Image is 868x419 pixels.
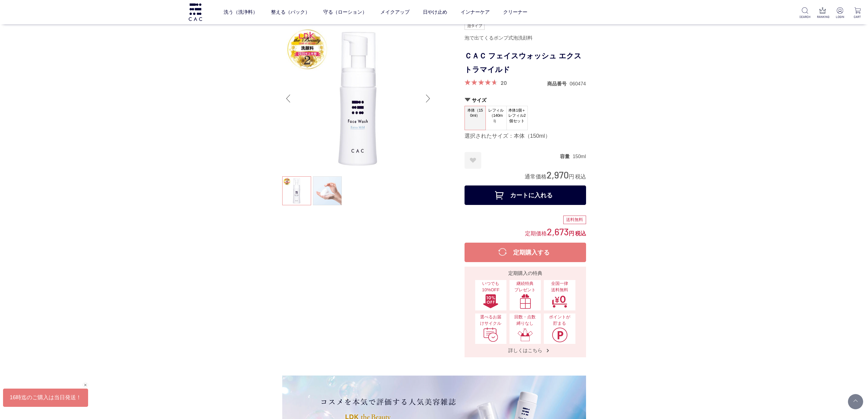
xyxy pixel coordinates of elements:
div: 泡で出てくるポンプ式泡洗顔料 [465,33,586,43]
a: メイクアップ [380,4,410,21]
div: 選択されたサイズ：本体（150ml） [465,133,586,140]
p: RANKING [817,15,828,19]
a: 20 [501,79,507,86]
dt: 商品番号 [547,81,570,87]
span: 回数・点数縛りなし [513,314,538,327]
span: 円 [569,174,574,180]
span: 通常価格 [525,174,547,180]
p: CART [852,15,863,19]
a: 守る（ローション） [323,4,367,21]
span: 税込 [575,230,586,237]
span: 2,970 [547,169,569,180]
a: 定期購入の特典 いつでも10%OFFいつでも10%OFF 継続特典プレゼント継続特典プレゼント 全国一律送料無料全国一律送料無料 選べるお届けサイクル選べるお届けサイクル 回数・点数縛りなし回数... [465,267,586,357]
span: 税込 [575,174,586,180]
span: ポイントが貯まる [547,314,572,327]
dd: 060474 [570,81,586,87]
button: カートに入れる [465,185,586,205]
span: 詳しくはこちら [502,347,548,354]
div: Next slide [422,86,434,111]
span: 継続特典 プレゼント [513,280,538,293]
span: レフィル（140ml） [486,106,506,125]
p: LOGIN [834,15,846,19]
dt: 容量 [560,153,573,160]
img: ポイントが貯まる [552,327,568,342]
h1: ＣＡＣ フェイスウォッシュ エクストラマイルド [465,49,586,77]
span: 本体1個＋レフィル2個セット [507,106,527,125]
span: 定期価格 [525,230,547,237]
div: 定期購入の特典 [467,270,584,277]
span: 選べるお届けサイクル [478,314,503,327]
img: 継続特典プレゼント [517,294,533,309]
img: 全国一律送料無料 [552,294,568,309]
a: SEARCH [799,7,811,19]
img: いつでも10%OFF [483,294,499,309]
a: RANKING [817,7,828,19]
img: logo [188,3,203,21]
dd: 150ml [573,153,586,160]
a: クリーナー [503,4,527,21]
a: CART [852,7,863,19]
span: 円 [569,230,574,237]
h2: サイズ [465,97,586,103]
img: 回数・点数縛りなし [517,327,533,342]
a: LOGIN [834,7,846,19]
div: 送料無料 [563,216,586,224]
p: SEARCH [799,15,811,19]
div: Previous slide [282,86,294,111]
span: いつでも10%OFF [478,280,503,293]
span: 2,673 [547,226,569,237]
span: 全国一律 送料無料 [547,280,572,293]
img: ＣＡＣ フェイスウォッシュ エクストラマイルド 本体（150ml） [282,23,434,175]
img: 選べるお届けサイクル [483,327,499,342]
button: 定期購入する [465,243,586,262]
a: 洗う（洗浄料） [224,4,258,21]
span: 本体（150ml） [465,106,485,123]
a: 日やけ止め [423,4,447,21]
a: お気に入りに登録する [465,152,481,169]
a: 整える（パック） [271,4,310,21]
a: インナーケア [461,4,490,21]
